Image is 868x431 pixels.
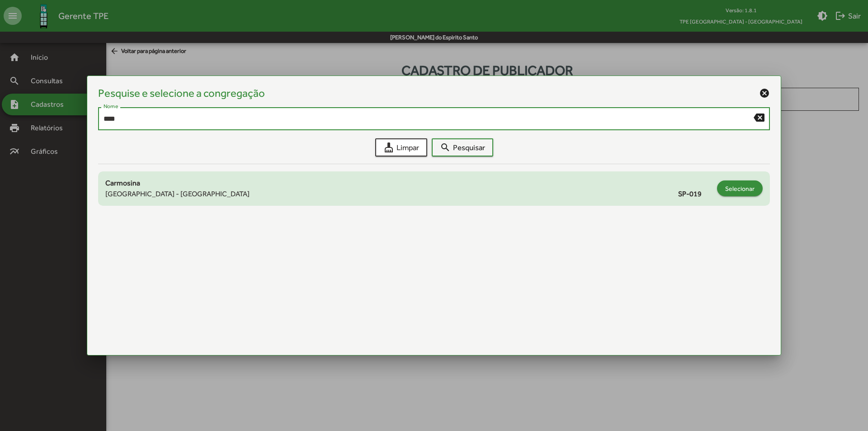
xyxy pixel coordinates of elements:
[105,179,140,187] span: Carmosina
[383,142,394,153] mat-icon: cleaning_services
[754,112,764,123] mat-icon: backspace
[717,180,763,196] button: Selecionar
[759,88,770,99] mat-icon: cancel
[725,180,755,197] span: Selecionar
[383,139,419,156] span: Limpar
[678,189,712,199] span: SP-019
[375,138,427,156] button: Limpar
[98,87,265,100] h4: Pesquise e selecione a congregação
[440,139,485,156] span: Pesquisar
[105,189,250,199] span: [GEOGRAPHIC_DATA] - [GEOGRAPHIC_DATA]
[432,138,493,156] button: Pesquisar
[440,142,451,153] mat-icon: search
